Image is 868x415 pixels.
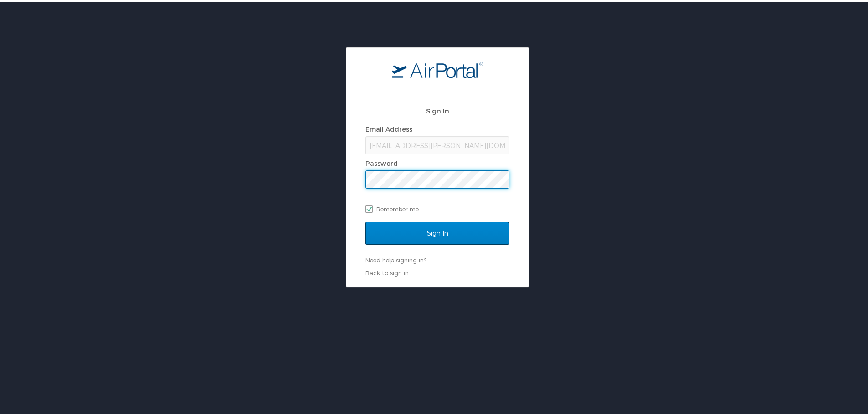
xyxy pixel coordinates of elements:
[365,104,509,114] h2: Sign In
[365,200,509,214] label: Remember me
[365,158,398,165] label: Password
[365,267,409,275] a: Back to sign in
[365,220,509,243] input: Sign In
[365,255,426,262] a: Need help signing in?
[392,60,483,76] img: logo
[365,123,412,131] label: Email Address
